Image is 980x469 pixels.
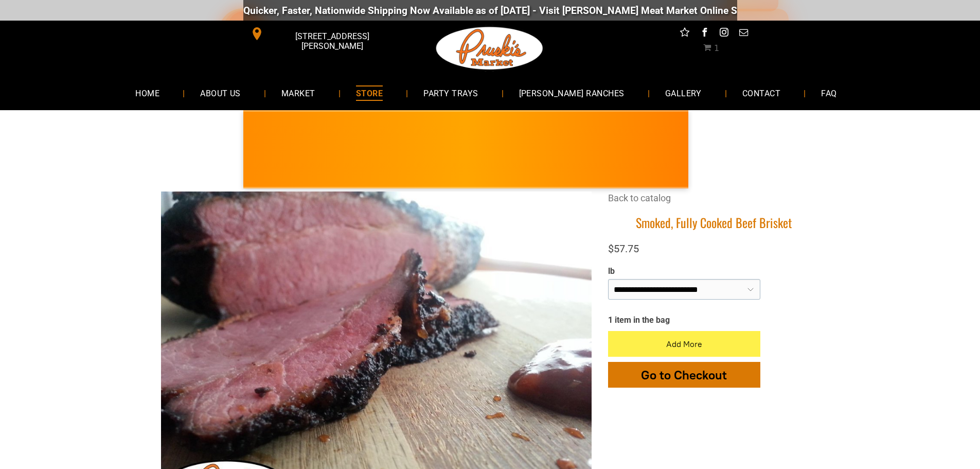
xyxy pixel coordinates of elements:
a: HOME [120,79,175,107]
a: [STREET_ADDRESS][PERSON_NAME] [243,26,401,42]
a: ABOUT US [185,79,256,107]
a: email [737,26,750,42]
span: 1 item in the bag [608,315,670,325]
a: Back to catalog [608,193,671,203]
a: GALLERY [650,79,717,107]
a: [PERSON_NAME] RANCHES [504,79,640,107]
button: Add More [608,331,760,357]
img: Pruski-s+Market+HQ+Logo2-1920w.png [434,21,545,76]
span: Add More [666,339,702,349]
div: lb [608,266,760,277]
span: $57.75 [608,242,639,255]
a: instagram [717,26,730,42]
h1: Smoked, Fully Cooked Beef Brisket [608,215,819,231]
span: [STREET_ADDRESS][PERSON_NAME] [265,26,398,56]
span: Go to Checkout [641,368,727,383]
a: FAQ [806,79,852,107]
a: PARTY TRAYS [408,79,493,107]
a: facebook [698,26,711,42]
a: STORE [341,79,398,107]
span: 1 [714,43,719,53]
div: Breadcrumbs [608,192,819,215]
button: Go to Checkout [608,362,760,388]
span: [PERSON_NAME] MARKET [686,157,888,173]
a: CONTACT [727,79,796,107]
div: Quicker, Faster, Nationwide Shipping Now Available as of [DATE] - Visit [PERSON_NAME] Meat Market... [242,5,865,16]
a: Social network [678,26,691,42]
a: MARKET [266,79,331,107]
